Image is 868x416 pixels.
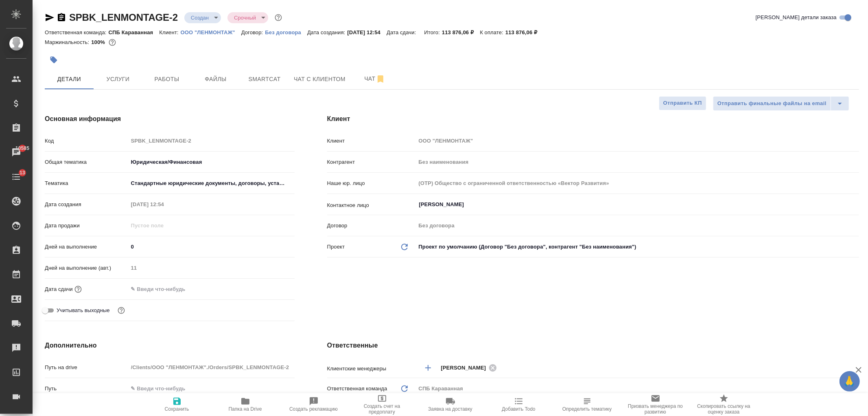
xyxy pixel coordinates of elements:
[128,135,295,147] input: Пустое поле
[45,158,128,166] p: Общая тематика
[327,365,416,373] p: Клиентские менеджеры
[621,393,690,416] button: Призвать менеджера по развитию
[289,406,338,412] span: Создать рекламацию
[128,283,199,295] input: ✎ Введи что-нибудь
[327,243,345,251] p: Проект
[553,393,621,416] button: Определить тематику
[147,74,186,84] span: Работы
[128,155,295,169] div: Юридическая/Финансовая
[690,393,758,416] button: Скопировать ссылку на оценку заказа
[416,382,859,396] div: СПБ Караванная
[128,241,295,253] input: ✎ Введи что-нибудь
[45,13,55,22] button: Скопировать ссылку для ЯМессенджера
[109,29,160,35] p: СПБ Караванная
[355,74,394,84] span: Чат
[45,114,295,124] h4: Основная информация
[327,341,859,350] h4: Ответственные
[348,393,416,416] button: Создать счет на предоплату
[227,12,268,23] div: Создан
[505,29,543,35] p: 113 876,06 ₽
[73,284,83,295] button: Если добавить услуги и заполнить их объемом, то дата рассчитается автоматически
[485,393,553,416] button: Добавить Todo
[294,74,345,84] span: Чат с клиентом
[626,403,685,415] span: Призвать менеджера по развитию
[424,29,442,35] p: Итого:
[2,142,31,163] a: 10585
[855,204,856,205] button: Open
[327,179,416,187] p: Наше юр. лицо
[188,14,211,21] button: Создан
[418,358,438,378] button: Добавить менеджера
[416,156,859,168] input: Пустое поле
[307,29,347,35] p: Дата создания:
[159,29,180,35] p: Клиент:
[69,12,178,23] a: SPBK_LENMONTAGE-2
[713,96,849,111] div: split button
[562,406,612,412] span: Определить тематику
[57,306,110,315] span: Учитывать выходные
[57,13,66,22] button: Скопировать ссылку
[45,264,128,272] p: Дней на выполнение (авт.)
[45,341,295,350] h4: Дополнительно
[663,99,702,108] span: Отправить КП
[327,137,416,145] p: Клиент
[428,406,472,412] span: Заявка на доставку
[15,169,30,177] span: 13
[45,51,63,69] button: Добавить тэг
[241,29,265,35] p: Договор:
[143,393,211,416] button: Сохранить
[45,179,128,187] p: Тематика
[347,29,387,35] p: [DATE] 12:54
[128,361,295,373] input: Пустое поле
[843,373,857,390] span: 🙏
[695,403,753,415] span: Скопировать ссылку на оценку заказа
[128,176,295,190] div: Стандартные юридические документы, договоры, уставы
[45,385,128,393] p: Путь
[50,74,89,84] span: Детали
[91,39,107,45] p: 100%
[45,363,128,372] p: Путь на drive
[11,144,34,152] span: 10585
[327,385,387,393] p: Ответственная команда
[184,12,221,23] div: Создан
[717,99,826,108] span: Отправить финальные файлы на email
[376,74,385,84] svg: Отписаться
[45,222,128,230] p: Дата продажи
[713,96,831,111] button: Отправить финальные файлы на email
[416,220,859,231] input: Пустое поле
[98,74,138,84] span: Услуги
[327,201,416,209] p: Контактное лицо
[416,177,859,189] input: Пустое поле
[128,262,295,274] input: Пустое поле
[107,37,118,48] button: 0.00 RUB;
[353,403,411,415] span: Создать счет на предоплату
[45,200,128,209] p: Дата создания
[327,114,859,124] h4: Клиент
[45,243,128,251] p: Дней на выполнение
[840,371,860,392] button: 🙏
[441,363,500,373] div: [PERSON_NAME]
[165,406,189,412] span: Сохранить
[232,14,258,21] button: Срочный
[327,222,416,230] p: Договор
[442,29,480,35] p: 113 876,06 ₽
[116,305,127,316] button: Выбери, если сб и вс нужно считать рабочими днями для выполнения заказа.
[387,29,418,35] p: Дата сдачи:
[45,29,109,35] p: Ответственная команда:
[2,167,31,187] a: 13
[211,393,280,416] button: Папка на Drive
[229,406,262,412] span: Папка на Drive
[45,285,73,293] p: Дата сдачи
[181,29,241,35] p: ООО "ЛЕНМОНТАЖ"
[756,13,837,22] span: [PERSON_NAME] детали заказа
[128,220,199,231] input: Пустое поле
[280,393,348,416] button: Создать рекламацию
[480,29,505,35] p: К оплате:
[128,383,295,394] input: ✎ Введи что-нибудь
[327,158,416,166] p: Контрагент
[265,29,307,35] a: Без договора
[659,96,706,110] button: Отправить КП
[181,29,241,35] a: ООО "ЛЕНМОНТАЖ"
[416,393,485,416] button: Заявка на доставку
[416,135,859,147] input: Пустое поле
